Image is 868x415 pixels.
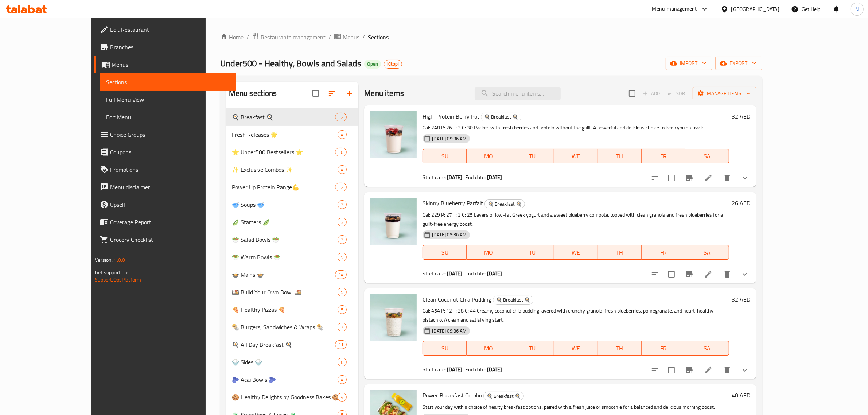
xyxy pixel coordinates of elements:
[447,269,462,278] b: [DATE]
[338,323,347,331] div: items
[226,213,359,231] div: 🫛 Starters 🫛3
[481,113,521,121] span: 🍳 Breakfast 🍳
[470,343,507,354] span: MO
[732,111,751,121] h6: 32 AED
[362,33,365,42] li: /
[475,87,561,100] input: search
[554,149,598,163] button: WE
[226,108,359,126] div: 🍳 Breakfast 🍳12
[664,362,679,378] span: Select to update
[110,200,230,209] span: Upsell
[487,172,502,182] b: [DATE]
[334,32,359,42] a: Menus
[688,151,726,162] span: SA
[338,324,346,331] span: 7
[226,231,359,248] div: 🥗 Salad Bowls 🥗3
[338,359,346,366] span: 6
[423,294,491,305] span: Clean Coconut Chia Pudding
[232,200,338,209] span: 🥣 Soups 🥣
[229,88,277,99] h2: Menu sections
[252,32,326,42] a: Restaurants management
[740,366,749,375] svg: Show Choices
[513,151,551,162] span: TU
[681,169,698,187] button: Branch-specific-item
[423,269,446,278] span: Start date:
[685,149,729,163] button: SA
[429,231,470,238] span: [DATE] 09:36 AM
[110,148,230,156] span: Coupons
[601,343,639,354] span: TH
[114,255,125,265] span: 1.0.0
[110,183,230,191] span: Menu disclaimer
[335,184,346,191] span: 12
[338,219,346,226] span: 3
[106,113,230,121] span: Edit Menu
[100,108,236,126] a: Edit Menu
[338,236,346,243] span: 3
[232,148,335,156] div: ⭐ Under500 Bestsellers ⭐
[601,151,639,162] span: TH
[704,174,713,182] a: Edit menu item
[95,275,141,284] a: Support.OpsPlatform
[423,341,467,356] button: SU
[338,218,347,226] div: items
[370,111,417,158] img: High-Protein Berry Pot
[423,198,483,209] span: Skinny Blueberry Parfait
[94,231,236,248] a: Grocery Checklist
[423,390,482,401] span: Power Breakfast Combo
[110,130,230,139] span: Choice Groups
[370,294,417,341] img: Clean Coconut Chia Pudding
[467,245,510,260] button: MO
[368,33,389,42] span: Sections
[246,33,249,42] li: /
[470,247,507,258] span: MO
[447,172,462,182] b: [DATE]
[232,183,335,191] div: Power Up Protein Range💪
[338,130,347,139] div: items
[467,341,510,356] button: MO
[554,341,598,356] button: WE
[338,131,346,138] span: 4
[338,305,347,314] div: items
[338,165,347,174] div: items
[664,170,679,186] span: Select to update
[335,114,346,121] span: 12
[645,343,682,354] span: FR
[226,388,359,406] div: 🍪 Healthy Delights by Goodness Bakes 🍪4
[487,269,502,278] b: [DATE]
[426,247,464,258] span: SU
[232,340,335,349] span: 🍳 All Day Breakfast 🍳
[510,149,554,163] button: TU
[487,365,502,374] b: [DATE]
[232,253,338,261] span: 🥗 Warm Bowls 🥗
[370,198,417,245] img: Skinny Blueberry Parfait
[731,5,779,13] div: [GEOGRAPHIC_DATA]
[335,341,346,348] span: 11
[693,87,756,100] button: Manage items
[601,247,639,258] span: TH
[338,254,346,261] span: 9
[447,365,462,374] b: [DATE]
[323,85,341,102] span: Sort sections
[232,270,335,279] div: 🍲 Mains 🍲
[557,247,595,258] span: WE
[232,393,338,402] span: 🍪 Healthy Delights by Goodness Bakes 🍪
[557,151,595,162] span: WE
[470,151,507,162] span: MO
[666,57,712,70] button: import
[232,165,338,174] div: ✨ Exclusive Combos ✨
[685,245,729,260] button: SA
[642,341,685,356] button: FR
[110,25,230,34] span: Edit Restaurant
[232,375,338,384] div: 🫐 Acai Bowls 🫐
[646,169,664,187] button: sort-choices
[483,392,524,400] div: 🍳 Breakfast 🍳
[681,361,698,379] button: Branch-specific-item
[646,361,664,379] button: sort-choices
[106,95,230,104] span: Full Menu View
[598,149,642,163] button: TH
[429,327,470,334] span: [DATE] 09:36 AM
[335,149,346,156] span: 10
